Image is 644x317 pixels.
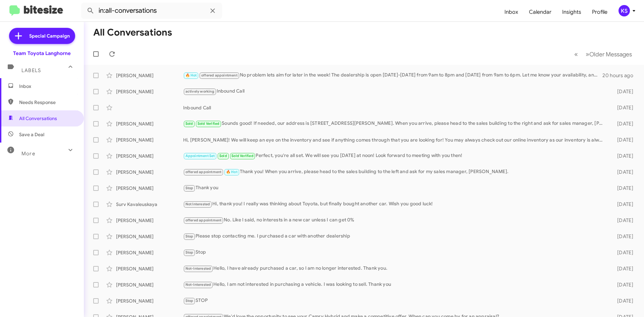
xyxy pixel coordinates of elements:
div: Inbound Call [183,88,606,95]
div: 20 hours ago [602,72,639,79]
div: [PERSON_NAME] [116,298,183,304]
span: » [586,50,589,58]
div: Stop [183,249,606,256]
div: Surv Kavaleuskaya [116,201,183,208]
a: Profile [587,2,613,22]
div: [DATE] [606,169,639,175]
span: Inbox [19,83,76,90]
span: offered appointment [185,218,222,222]
nav: Page navigation example [571,47,636,61]
div: [PERSON_NAME] [116,217,183,224]
div: [PERSON_NAME] [116,265,183,272]
div: [PERSON_NAME] [116,169,183,175]
a: Inbox [499,2,524,22]
span: Sold Verified [198,121,220,126]
div: Hi, [PERSON_NAME]! We will keep an eye on the inventory and see if anything comes through that yo... [183,137,606,143]
div: [DATE] [606,137,639,143]
span: offered appointment [201,73,237,77]
div: [DATE] [606,201,639,208]
div: Inbound Call [183,104,606,111]
span: Stop [185,186,194,190]
div: [DATE] [606,281,639,288]
div: Team Toyota Langhorne [13,50,71,57]
span: Stop [185,299,194,303]
div: Thank you [183,184,606,192]
input: Search [81,3,222,19]
div: [DATE] [606,88,639,95]
span: Special Campaign [29,33,70,39]
div: [PERSON_NAME] [116,185,183,192]
span: offered appointment [185,170,222,174]
span: actively working [185,89,214,94]
div: [DATE] [606,104,639,111]
button: Next [582,47,636,61]
span: Save a Deal [19,131,44,138]
span: Stop [185,234,194,239]
span: Older Messages [589,51,632,58]
span: 🔥 Hot [226,170,237,174]
div: [DATE] [606,233,639,240]
div: [PERSON_NAME] [116,72,183,79]
div: Hello, I have already purchased a car, so I am no longer interested. Thank you. [183,265,606,272]
div: [PERSON_NAME] [116,137,183,143]
span: More [21,151,35,157]
div: Perfect, you're all set. We will see you [DATE] at noon! Look forward to meeting with you then! [183,152,606,160]
div: No. Like I said, no interests in a new car unless I can get 0% [183,216,606,224]
div: [DATE] [606,265,639,272]
div: [PERSON_NAME] [116,153,183,159]
a: Special Campaign [9,28,75,44]
button: KS [613,5,637,16]
span: Not-Interested [185,266,211,271]
div: [PERSON_NAME] [116,249,183,256]
div: [PERSON_NAME] [116,120,183,127]
div: [PERSON_NAME] [116,88,183,95]
span: All Conversations [19,115,57,122]
span: Not-Interested [185,282,211,287]
div: [DATE] [606,217,639,224]
span: 🔥 Hot [185,73,197,77]
span: Appointment Set [185,154,215,158]
div: Please stop contacting me. I purchased a car with another dealership [183,232,606,240]
div: [DATE] [606,153,639,159]
div: STOP [183,297,606,305]
a: Insights [557,2,587,22]
span: Not Interested [185,202,210,206]
span: Sold [219,154,227,158]
span: Stop [185,250,194,255]
span: Labels [21,67,41,73]
div: [DATE] [606,249,639,256]
div: Sounds good! If needed, our address is [STREET_ADDRESS][PERSON_NAME]. When you arrive, please hea... [183,120,606,127]
a: Calendar [524,2,557,22]
div: [DATE] [606,120,639,127]
span: Needs Response [19,99,76,106]
h1: All Conversations [93,27,172,38]
div: [DATE] [606,298,639,304]
div: [PERSON_NAME] [116,281,183,288]
button: Previous [570,47,582,61]
div: No problem lets aim for later in the week! The dealership is open [DATE]-[DATE] from 9am to 8pm a... [183,71,602,79]
span: « [574,50,578,58]
div: [PERSON_NAME] [116,233,183,240]
span: Sold [185,121,193,126]
div: Thank you! When you arrive, please head to the sales building to the left and ask for my sales ma... [183,168,606,176]
div: Hello, I am not interested in purchasing a vehicle. I was looking to sell. Thank you [183,281,606,288]
div: Hi, thank you! I really was thinking about Toyota, but finally bought another car. Wish you good ... [183,200,606,208]
span: Sold Verified [231,154,254,158]
div: [DATE] [606,185,639,192]
div: KS [619,5,630,16]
